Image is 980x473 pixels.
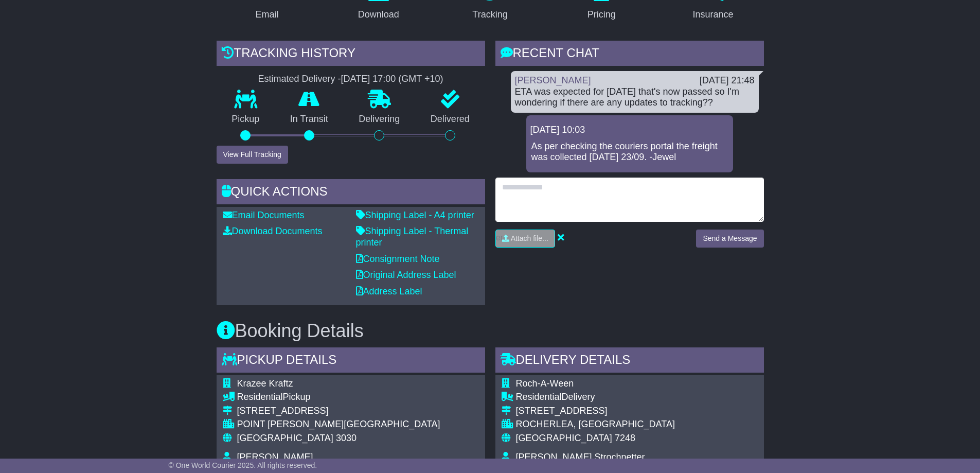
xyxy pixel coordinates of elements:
div: [STREET_ADDRESS] [516,406,675,417]
div: Download [358,8,399,22]
div: Estimated Delivery - [217,74,485,85]
a: Email Documents [223,210,305,220]
div: [DATE] 21:48 [700,75,755,86]
a: [PERSON_NAME] [515,75,591,85]
div: POINT [PERSON_NAME][GEOGRAPHIC_DATA] [237,419,440,430]
p: Delivered [415,114,485,125]
div: Quick Actions [217,179,485,207]
button: View Full Tracking [217,146,288,164]
div: Pickup Details [217,347,485,375]
h3: Booking Details [217,321,764,341]
span: [PERSON_NAME] [237,452,313,462]
a: Download Documents [223,226,323,236]
a: Address Label [356,286,422,296]
div: Email [255,8,278,22]
span: 3030 [336,433,357,443]
a: Shipping Label - Thermal printer [356,226,469,248]
span: Residential [237,392,283,402]
div: Tracking history [217,41,485,68]
div: [DATE] 17:00 (GMT +10) [341,74,443,85]
a: Shipping Label - A4 printer [356,210,474,220]
a: Original Address Label [356,270,456,280]
p: Delivering [344,114,416,125]
span: [GEOGRAPHIC_DATA] [237,433,333,443]
div: Tracking [472,8,507,22]
a: Consignment Note [356,254,440,264]
span: [GEOGRAPHIC_DATA] [516,433,612,443]
div: ROCHERLEA, [GEOGRAPHIC_DATA] [516,419,675,430]
div: Delivery Details [495,347,764,375]
button: Send a Message [696,230,763,248]
div: [DATE] 10:03 [530,125,729,136]
span: [PERSON_NAME] Strochnetter [516,452,645,462]
div: [STREET_ADDRESS] [237,406,440,417]
div: RECENT CHAT [495,41,764,68]
span: Roch-A-Ween [516,378,574,389]
span: © One World Courier 2025. All rights reserved. [169,461,317,469]
p: Pickup [217,114,275,125]
div: ETA was expected for [DATE] that's now passed so I'm wondering if there are any updates to tracki... [515,86,755,109]
span: Krazee Kraftz [237,378,293,389]
div: Delivery [516,392,675,403]
div: Pricing [587,8,616,22]
div: Insurance [693,8,734,22]
p: As per checking the couriers portal the freight was collected [DATE] 23/09. -Jewel [531,141,728,163]
span: Residential [516,392,562,402]
p: In Transit [275,114,344,125]
div: Pickup [237,392,440,403]
span: 7248 [615,433,635,443]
